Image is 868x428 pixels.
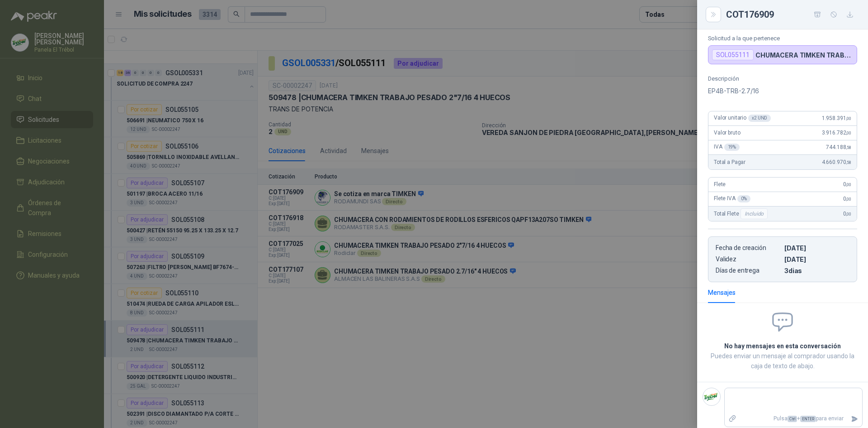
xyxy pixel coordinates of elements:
p: 3 dias [784,267,849,274]
span: 3.916.782 [822,130,851,136]
div: 19 % [724,144,740,151]
span: Flete [714,181,726,188]
span: Valor bruto [714,130,740,136]
span: Ctrl [788,416,797,422]
p: Fecha de creación [716,244,781,252]
div: Mensajes [708,288,736,298]
span: 1.958.391 [822,115,851,121]
div: COT176909 [726,7,857,22]
span: 0 [843,211,851,217]
label: Adjuntar archivos [725,411,740,427]
p: EP4B-TRB-2.7/16 [708,86,857,96]
div: SOL055111 [712,49,754,60]
div: 0 % [737,195,750,202]
button: Close [708,9,719,20]
p: CHUMACERA TIMKEN TRABAJO PESADO 2"7/16 4 HUECOS [755,51,853,59]
div: x 2 UND [748,115,771,122]
span: ,00 [846,130,851,135]
p: Pulsa + para enviar [740,411,848,427]
span: ,00 [846,212,851,216]
p: Validez [716,255,781,263]
span: 0 [843,181,851,188]
span: 744.188 [826,144,851,150]
span: Total a Pagar [714,159,745,165]
span: Flete IVA [714,195,750,202]
span: ,58 [846,145,851,150]
p: [DATE] [784,244,849,252]
p: Descripción [708,75,857,82]
p: Días de entrega [716,267,781,274]
div: Incluido [741,208,768,219]
button: Enviar [847,411,862,427]
p: [DATE] [784,255,849,263]
span: ,00 [846,116,851,121]
span: ,58 [846,160,851,165]
h2: No hay mensajes en esta conversación [708,341,857,351]
span: IVA [714,144,740,151]
p: Puedes enviar un mensaje al comprador usando la caja de texto de abajo. [708,351,857,371]
span: 4.660.970 [822,159,851,165]
img: Company Logo [703,388,720,405]
span: Valor unitario [714,115,771,122]
span: ENTER [800,416,816,422]
p: Solicitud a la que pertenece [708,35,857,42]
span: ,00 [846,197,851,202]
span: Total Flete [714,208,769,219]
span: ,00 [846,182,851,187]
span: 0 [843,196,851,202]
